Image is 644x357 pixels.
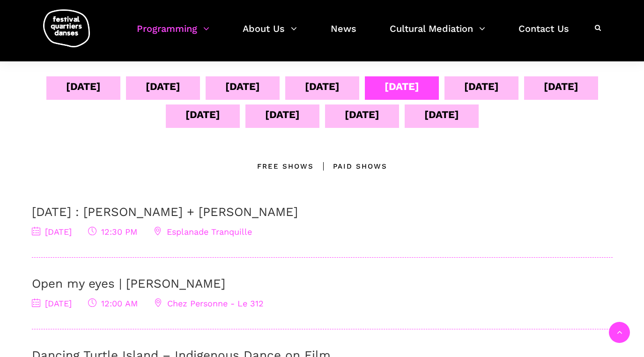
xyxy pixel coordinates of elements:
[518,21,569,48] a: Contact Us
[331,21,356,48] a: News
[32,205,298,219] a: [DATE] : [PERSON_NAME] + [PERSON_NAME]
[265,106,300,123] div: [DATE]
[146,78,180,95] div: [DATE]
[66,78,101,95] div: [DATE]
[185,106,220,123] div: [DATE]
[345,106,379,123] div: [DATE]
[32,276,225,290] a: Open my eyes | [PERSON_NAME]
[257,161,314,172] div: Free Shows
[464,78,499,95] div: [DATE]
[314,161,387,172] div: Paid shows
[544,78,578,95] div: [DATE]
[154,298,264,308] span: Chez Personne - Le 312
[225,78,260,95] div: [DATE]
[424,106,459,123] div: [DATE]
[32,298,72,308] span: [DATE]
[88,298,138,308] span: 12:00 AM
[243,21,297,48] a: About Us
[305,78,340,95] div: [DATE]
[43,9,90,47] img: logo-fqd-med
[32,227,72,237] span: [DATE]
[88,227,137,237] span: 12:30 PM
[385,78,419,95] div: [DATE]
[154,227,252,237] span: Esplanade Tranquille
[390,21,485,48] a: Cultural Mediation
[137,21,209,48] a: Programming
